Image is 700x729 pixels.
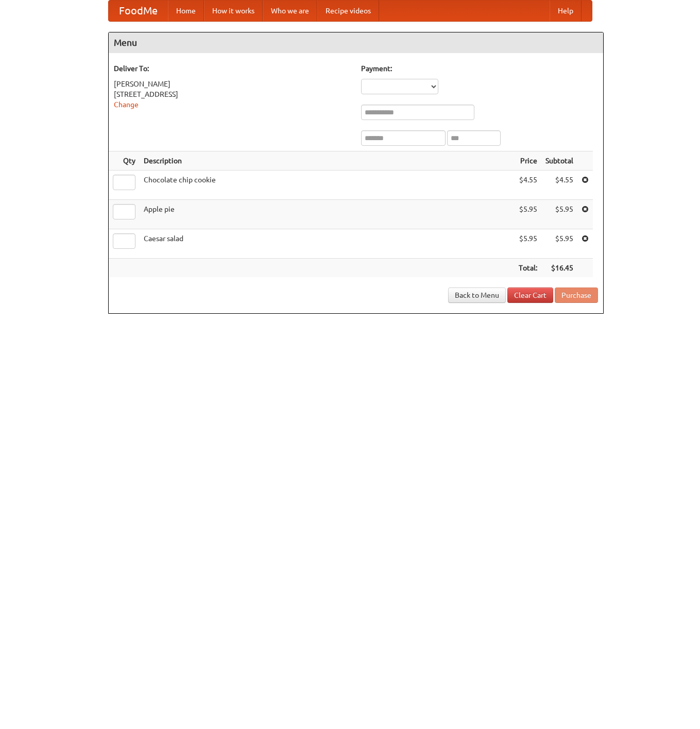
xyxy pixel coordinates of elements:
[109,32,603,53] h4: Menu
[541,151,577,171] th: Subtotal
[140,200,515,229] td: Apple pie
[114,79,351,89] div: [PERSON_NAME]
[114,63,351,74] h5: Deliver To:
[361,63,598,74] h5: Payment:
[515,200,541,229] td: $5.95
[448,287,506,303] a: Back to Menu
[109,1,168,21] a: FoodMe
[317,1,379,21] a: Recipe videos
[515,259,541,278] th: Total:
[541,259,577,278] th: $16.45
[140,171,515,200] td: Chocolate chip cookie
[263,1,317,21] a: Who we are
[140,229,515,259] td: Caesar salad
[204,1,263,21] a: How it works
[550,1,582,21] a: Help
[114,89,351,99] div: [STREET_ADDRESS]
[541,171,577,200] td: $4.55
[555,287,598,303] button: Purchase
[114,100,139,109] a: Change
[515,171,541,200] td: $4.55
[515,229,541,259] td: $5.95
[168,1,204,21] a: Home
[541,229,577,259] td: $5.95
[507,287,553,303] a: Clear Cart
[515,151,541,171] th: Price
[140,151,515,171] th: Description
[109,151,140,171] th: Qty
[541,200,577,229] td: $5.95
